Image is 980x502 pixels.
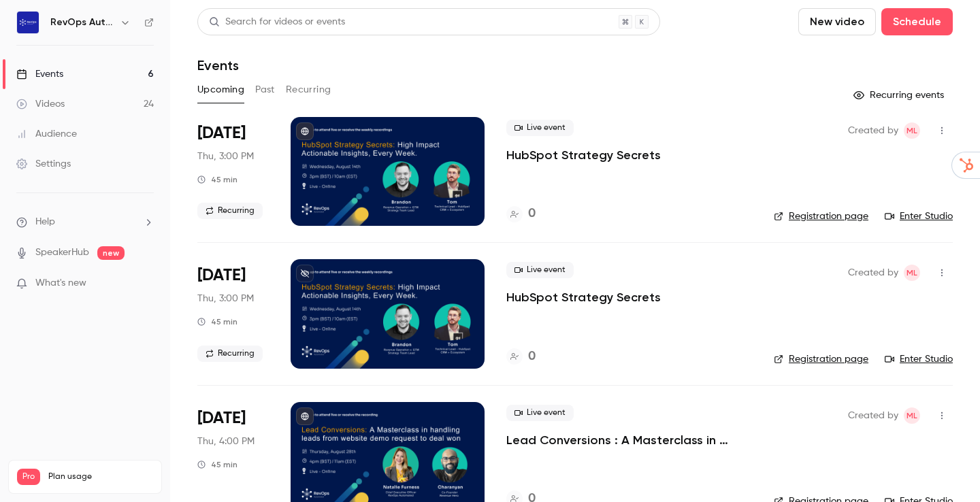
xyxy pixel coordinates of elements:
[848,122,898,139] span: Created by
[16,127,77,141] div: Audience
[35,276,86,290] span: What's new
[885,210,953,223] a: Enter Studio
[798,8,876,35] button: New video
[506,147,661,163] a: HubSpot Strategy Secrets
[528,348,536,366] h4: 0
[847,84,953,106] button: Recurring events
[16,157,71,171] div: Settings
[506,262,574,278] span: Live event
[197,459,238,470] div: 45 min
[506,405,574,421] span: Live event
[35,246,89,260] a: SpeakerHub
[16,215,154,229] li: help-dropdown-opener
[197,203,263,219] span: Recurring
[35,215,55,229] span: Help
[209,15,345,29] div: Search for videos or events
[16,67,63,81] div: Events
[50,16,114,29] h6: RevOps Automated
[197,122,246,144] span: [DATE]
[506,120,574,136] span: Live event
[286,79,331,101] button: Recurring
[197,174,238,185] div: 45 min
[881,8,953,35] button: Schedule
[774,210,868,223] a: Registration page
[197,57,239,73] h1: Events
[528,205,536,223] h4: 0
[906,122,917,139] span: ML
[255,79,275,101] button: Past
[885,352,953,366] a: Enter Studio
[906,265,917,281] span: ML
[197,407,246,429] span: [DATE]
[906,407,917,424] span: ML
[904,265,920,281] span: Mia-Jean Lee
[197,265,246,286] span: [DATE]
[774,352,868,366] a: Registration page
[197,79,244,101] button: Upcoming
[506,432,752,448] a: Lead Conversions : A Masterclass in handling leads from website demo request to deal won - feat R...
[197,150,254,163] span: Thu, 3:00 PM
[904,407,920,424] span: Mia-Jean Lee
[197,316,238,327] div: 45 min
[17,12,39,33] img: RevOps Automated
[197,346,263,362] span: Recurring
[904,122,920,139] span: Mia-Jean Lee
[97,246,125,260] span: new
[197,259,269,368] div: Aug 28 Thu, 3:00 PM (Europe/London)
[506,205,536,223] a: 0
[506,289,661,305] a: HubSpot Strategy Secrets
[848,265,898,281] span: Created by
[506,348,536,366] a: 0
[16,97,65,111] div: Videos
[48,471,153,482] span: Plan usage
[17,469,40,485] span: Pro
[197,435,255,448] span: Thu, 4:00 PM
[137,278,154,290] iframe: Noticeable Trigger
[197,117,269,226] div: Aug 21 Thu, 3:00 PM (Europe/London)
[197,292,254,305] span: Thu, 3:00 PM
[848,407,898,424] span: Created by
